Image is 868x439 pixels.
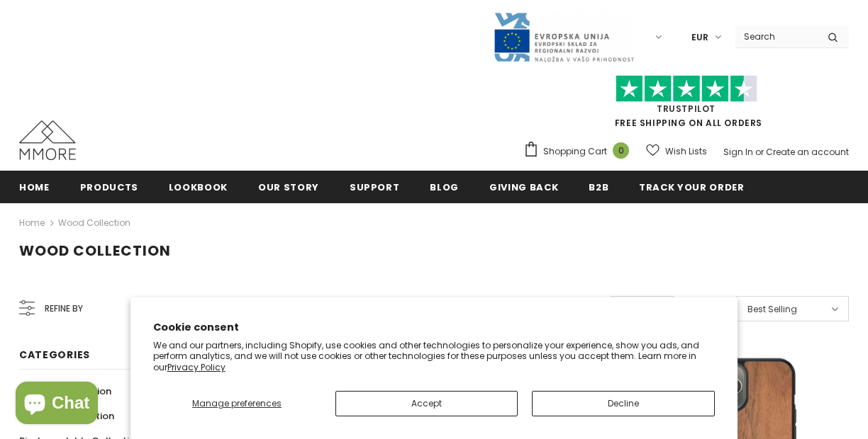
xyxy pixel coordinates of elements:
[589,171,608,203] a: B2B
[11,382,102,428] inbox-online-store-chat: Shopify online store chat
[723,146,753,158] a: Sign In
[19,241,171,261] span: Wood Collection
[766,146,849,158] a: Create an account
[665,144,707,159] span: Wish Lists
[80,181,138,194] span: Products
[735,26,817,47] input: Search Site
[258,171,319,203] a: Our Story
[153,391,321,416] button: Manage preferences
[489,181,558,194] span: Giving back
[532,391,715,416] button: Decline
[19,181,50,194] span: Home
[350,171,400,203] a: support
[589,181,608,194] span: B2B
[167,361,226,373] a: Privacy Policy
[639,181,744,194] span: Track your order
[657,103,716,115] a: Trustpilot
[45,301,83,317] span: Refine by
[80,171,138,203] a: Products
[523,81,849,129] span: FREE SHIPPING ON ALL ORDERS
[543,144,607,159] span: Shopping Cart
[430,181,459,194] span: Blog
[350,181,400,194] span: support
[258,181,319,194] span: Our Story
[691,30,708,45] span: EUR
[153,320,716,335] h2: Cookie consent
[19,120,76,160] img: MMORE Cases
[19,348,90,362] span: Categories
[169,181,228,194] span: Lookbook
[192,397,282,409] span: Manage preferences
[489,171,558,203] a: Giving back
[430,171,459,203] a: Blog
[639,171,744,203] a: Track your order
[19,215,45,232] a: Home
[19,171,50,203] a: Home
[747,302,797,317] span: Best Selling
[493,11,635,63] img: Javni Razpis
[523,141,636,162] a: Shopping Cart 0
[19,379,111,404] a: Wood Collection
[153,340,716,373] p: We and our partners, including Shopify, use cookies and other technologies to personalize your ex...
[613,142,629,159] span: 0
[169,171,228,203] a: Lookbook
[58,217,130,229] a: Wood Collection
[493,30,635,42] a: Javni Razpis
[616,75,757,103] img: Trust Pilot Stars
[646,139,707,164] a: Wish Lists
[335,391,518,416] button: Accept
[755,146,764,158] span: or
